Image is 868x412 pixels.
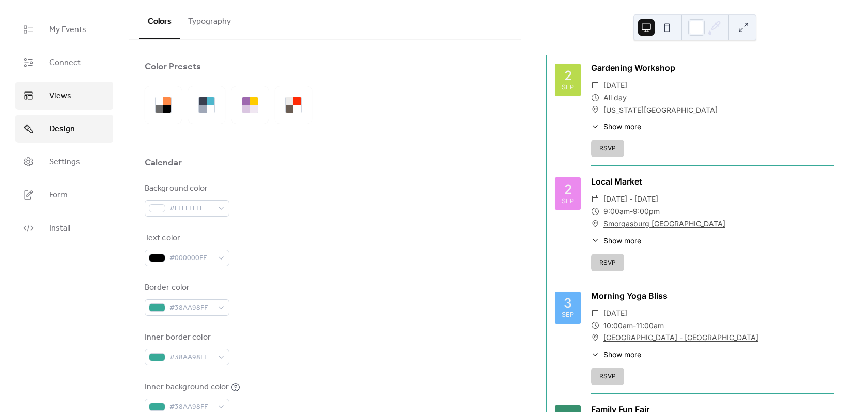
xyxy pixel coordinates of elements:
div: ​ [591,331,599,344]
button: RSVP [591,140,624,157]
span: Show more [603,235,641,246]
div: 2 [564,183,572,196]
button: ​Show more [591,235,641,246]
a: [US_STATE][GEOGRAPHIC_DATA] [603,104,718,116]
div: ​ [591,193,599,205]
a: Install [16,214,113,242]
a: Design [16,115,113,143]
span: 9:00pm [633,205,660,218]
span: 10:00am [603,319,633,332]
a: Views [16,82,113,110]
span: - [630,205,633,218]
div: Sep [562,312,574,318]
span: #38AA98FF [169,302,213,314]
span: Design [49,123,75,135]
span: [DATE] [603,79,627,91]
span: Views [49,90,71,102]
div: ​ [591,349,599,360]
span: All day [603,91,627,104]
div: Local Market [591,175,834,188]
span: Show more [603,121,641,132]
div: ​ [591,79,599,91]
div: Border color [145,282,227,294]
div: ​ [591,205,599,218]
a: Form [16,181,113,209]
a: Settings [16,148,113,176]
div: ​ [591,104,599,116]
span: Settings [49,156,80,169]
a: Connect [16,49,113,77]
div: Background color [145,182,227,195]
div: ​ [591,91,599,104]
span: #000000FF [169,252,213,265]
div: ​ [591,319,599,332]
div: Inner background color [145,381,229,393]
div: ​ [591,121,599,132]
div: Gardening Workshop [591,62,834,74]
span: Install [49,222,70,235]
button: ​Show more [591,349,641,360]
div: ​ [591,307,599,319]
span: Form [49,189,68,202]
button: RSVP [591,368,624,385]
span: Show more [603,349,641,360]
div: Calendar [145,157,182,169]
span: Connect [49,57,81,69]
span: [DATE] [603,307,627,319]
a: Smorgasburg [GEOGRAPHIC_DATA] [603,218,725,230]
span: #38AA98FF [169,352,213,364]
span: - [633,319,636,332]
span: [DATE] - [DATE] [603,193,658,205]
span: 9:00am [603,205,630,218]
div: ​ [591,218,599,230]
div: Morning Yoga Bliss [591,289,834,302]
div: Color Presets [145,60,201,73]
span: My Events [49,24,86,36]
a: My Events [16,16,113,43]
button: ​Show more [591,121,641,132]
button: RSVP [591,254,624,271]
div: Sep [562,198,574,205]
div: ​ [591,235,599,246]
div: Inner border color [145,331,227,344]
div: 2 [564,69,572,82]
div: 3 [564,297,572,310]
div: Text color [145,232,227,245]
div: Sep [562,84,574,91]
a: [GEOGRAPHIC_DATA] - [GEOGRAPHIC_DATA] [603,331,758,344]
span: #FFFFFFFF [169,203,213,215]
span: 11:00am [636,319,664,332]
